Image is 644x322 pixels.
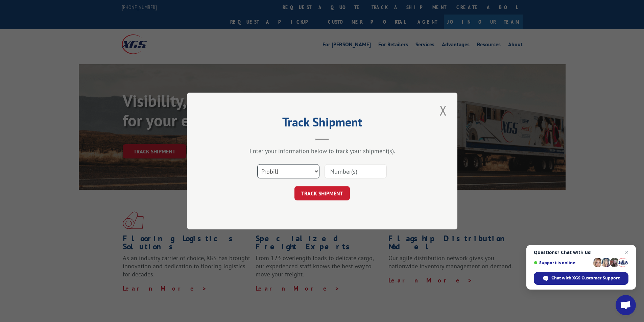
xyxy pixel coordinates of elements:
button: TRACK SHIPMENT [294,186,350,200]
span: Chat with XGS Customer Support [534,272,628,285]
span: Chat with XGS Customer Support [551,275,620,281]
div: Enter your information below to track your shipment(s). [221,147,424,155]
h2: Track Shipment [221,117,424,130]
span: Support is online [534,260,591,265]
button: Close modal [437,101,449,120]
span: Questions? Chat with us! [534,250,628,255]
a: Open chat [616,295,636,315]
input: Number(s) [325,164,387,178]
